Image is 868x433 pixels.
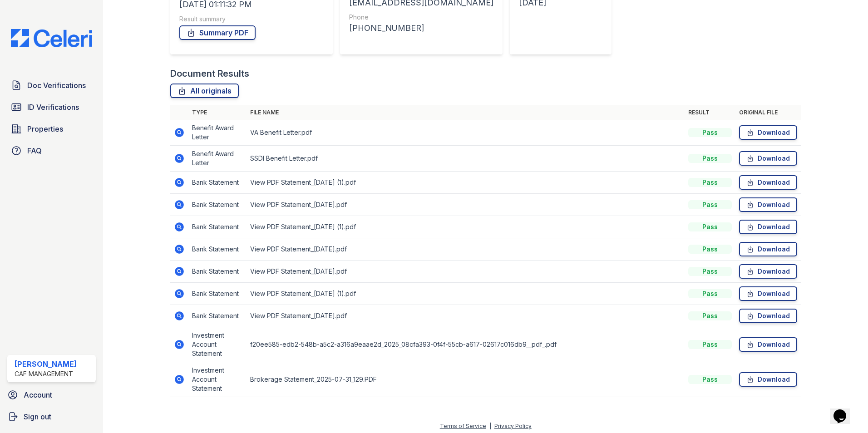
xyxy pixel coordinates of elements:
a: Download [739,220,797,234]
div: Phone [349,13,493,22]
iframe: chat widget [830,397,859,424]
td: Bank Statement [188,172,247,194]
td: Benefit Award Letter [188,120,247,146]
td: VA Benefit Letter.pdf [247,120,685,146]
a: Download [739,175,797,190]
a: Terms of Service [440,423,486,429]
th: Original file [735,105,801,120]
td: Brokerage Statement_2025-07-31_129.PDF [247,362,685,397]
a: Sign out [4,408,99,426]
div: Pass [688,128,732,137]
td: Bank Statement [188,261,247,283]
span: Sign out [24,411,51,422]
div: | [489,423,491,429]
span: Properties [27,123,63,134]
td: View PDF Statement_[DATE] (1).pdf [247,283,685,305]
td: SSDI Benefit Letter.pdf [247,146,685,172]
div: Pass [688,267,732,276]
td: Bank Statement [188,216,247,238]
a: ID Verifications [7,98,96,116]
span: Account [24,389,52,400]
a: Download [739,372,797,387]
span: FAQ [27,145,42,156]
td: Bank Statement [188,305,247,327]
div: Document Results [170,67,249,80]
td: Investment Account Statement [188,327,247,362]
div: Pass [688,289,732,298]
a: Download [739,125,797,140]
div: Pass [688,311,732,320]
div: Pass [688,245,732,254]
div: Result summary [179,15,324,24]
div: [PERSON_NAME] [15,359,77,369]
div: [PHONE_NUMBER] [349,22,493,34]
a: Download [739,197,797,212]
a: All originals [170,84,239,98]
th: Result [685,105,735,120]
div: Pass [688,154,732,163]
td: View PDF Statement_[DATE].pdf [247,238,685,261]
td: Bank Statement [188,238,247,261]
a: Download [739,286,797,301]
a: Doc Verifications [7,76,96,94]
td: View PDF Statement_[DATE] (1).pdf [247,172,685,194]
th: File name [247,105,685,120]
a: Download [739,242,797,256]
div: Pass [688,200,732,209]
a: Privacy Policy [494,423,532,429]
a: Account [4,386,99,404]
td: Benefit Award Letter [188,146,247,172]
span: ID Verifications [27,102,79,113]
a: Download [739,309,797,323]
div: Pass [688,222,732,231]
td: View PDF Statement_[DATE].pdf [247,194,685,216]
td: Bank Statement [188,283,247,305]
div: Pass [688,340,732,349]
td: View PDF Statement_[DATE].pdf [247,261,685,283]
a: Download [739,337,797,352]
th: Type [188,105,247,120]
a: Download [739,151,797,166]
td: f20ee585-edb2-548b-a5c2-a316a9eaae2d_2025_08cfa393-0f4f-55cb-a617-02617c016db9__pdf_.pdf [247,327,685,362]
td: View PDF Statement_[DATE] (1).pdf [247,216,685,238]
a: Download [739,264,797,279]
td: Investment Account Statement [188,362,247,397]
span: Doc Verifications [27,80,86,91]
a: Summary PDF [179,25,256,40]
td: View PDF Statement_[DATE].pdf [247,305,685,327]
img: CE_Logo_Blue-a8612792a0a2168367f1c8372b55b34899dd931a85d93a1a3d3e32e68fde9ad4.png [4,29,99,47]
td: Bank Statement [188,194,247,216]
div: CAF Management [15,369,77,379]
div: Pass [688,178,732,187]
div: Pass [688,375,732,384]
a: FAQ [7,142,96,160]
a: Properties [7,120,96,138]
